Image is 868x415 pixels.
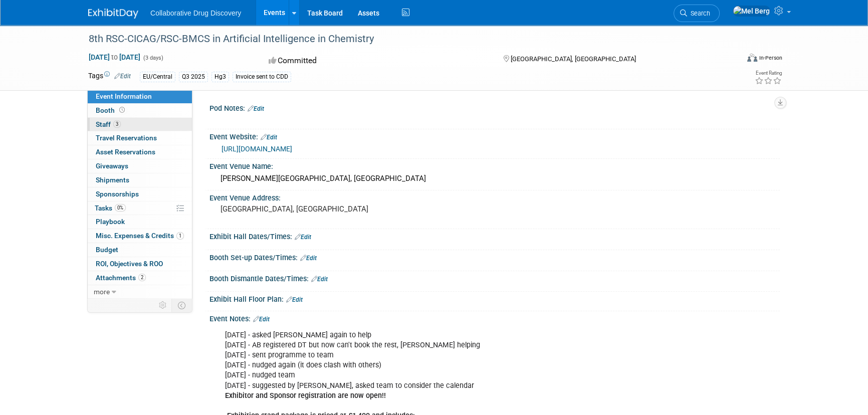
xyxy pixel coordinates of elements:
a: [URL][DOMAIN_NAME] [222,145,292,153]
div: Booth Dismantle Dates/Times: [209,271,780,284]
span: Playbook [96,218,125,226]
span: 2 [138,274,146,281]
a: Event Information [88,90,192,103]
a: ROI, Objectives & ROO [88,257,192,271]
a: Budget [88,243,192,257]
span: Tasks [95,204,126,212]
img: ExhibitDay [88,9,138,19]
img: Mel Berg [733,6,770,17]
div: Event Venue Address: [209,190,780,203]
div: Hg3 [211,72,229,82]
span: to [110,53,119,61]
a: Booth [88,104,192,117]
a: Search [674,5,720,22]
span: Giveaways [96,162,128,170]
a: Edit [311,276,328,283]
td: Personalize Event Tab Strip [154,299,172,312]
div: Exhibit Hall Floor Plan: [209,292,780,305]
span: Misc. Expenses & Credits [96,232,184,240]
div: Pod Notes: [209,101,780,114]
pre: [GEOGRAPHIC_DATA], [GEOGRAPHIC_DATA] [221,204,436,214]
div: Event Notes: [209,311,780,324]
span: Event Information [96,92,152,100]
a: Edit [253,316,270,323]
td: Tags [88,71,131,82]
span: more [94,288,110,296]
div: Event Venue Name: [209,159,780,171]
div: 8th RSC-CICAG/RSC-BMCS in Artificial Intelligence in Chemistry [85,30,723,48]
span: Budget [96,246,118,254]
a: Tasks0% [88,201,192,215]
a: more [88,285,192,299]
span: [DATE] [DATE] [88,53,141,62]
a: Attachments2 [88,271,192,285]
span: Shipments [96,176,129,184]
a: Giveaways [88,159,192,173]
div: [PERSON_NAME][GEOGRAPHIC_DATA], [GEOGRAPHIC_DATA] [217,171,772,186]
div: Q3 2025 [179,72,208,82]
a: Asset Reservations [88,145,192,159]
span: Booth [96,106,127,114]
a: Travel Reservations [88,131,192,145]
div: Booth Set-up Dates/Times: [209,250,780,263]
a: Edit [286,296,303,303]
span: ROI, Objectives & ROO [96,260,163,268]
span: Attachments [96,274,146,282]
div: Event Format [679,52,782,67]
a: Edit [248,105,264,112]
span: [GEOGRAPHIC_DATA], [GEOGRAPHIC_DATA] [510,55,635,63]
span: Collaborative Drug Discovery [150,9,241,17]
a: Playbook [88,215,192,229]
a: Misc. Expenses & Credits1 [88,229,192,243]
span: Travel Reservations [96,134,157,142]
a: Edit [261,134,277,141]
a: Edit [295,234,311,241]
img: Format-Inperson.png [747,54,757,62]
span: 1 [176,232,184,240]
span: Asset Reservations [96,148,155,156]
div: In-Person [759,54,782,62]
span: (3 days) [142,55,163,61]
span: 3 [113,120,121,128]
div: Committed [266,52,487,70]
div: Event Rating [755,71,782,76]
span: Sponsorships [96,190,139,198]
span: Search [687,10,710,17]
span: Staff [96,120,121,128]
td: Toggle Event Tabs [172,299,192,312]
span: 0% [115,204,126,212]
span: Booth not reserved yet [117,106,127,114]
div: Invoice sent to CDD [233,72,291,82]
div: EU/Central [140,72,175,82]
a: Edit [300,255,317,262]
a: Staff3 [88,118,192,131]
div: Exhibit Hall Dates/Times: [209,229,780,242]
div: Event Website: [209,129,780,142]
a: Sponsorships [88,187,192,201]
b: Exhibitor and Sponsor registration are now open!! [225,391,386,400]
a: Edit [114,73,131,80]
a: Shipments [88,173,192,187]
